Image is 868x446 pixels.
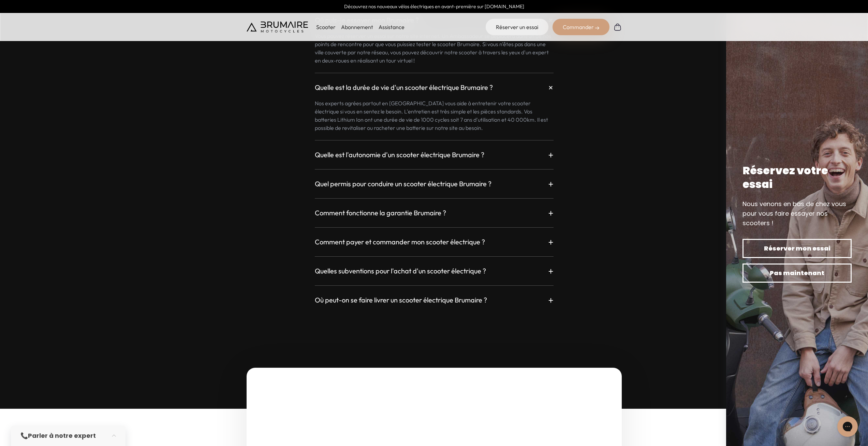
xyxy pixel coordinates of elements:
[341,24,373,30] a: Abonnement
[553,19,609,35] div: Commander
[595,26,599,30] img: right-arrow-2.png
[247,22,308,32] img: Brumaire Motocycles
[315,32,554,65] p: Vous pouvez réserver un essai sur notre site internet. Un Ambassadeur se déplacera dans un de nos...
[548,178,554,190] p: +
[548,207,554,219] p: +
[315,237,485,247] h3: Comment payer et commander mon scooter électrique ?
[834,414,861,439] iframe: Gorgias live chat messenger
[548,236,554,248] p: +
[379,24,404,30] a: Assistance
[316,23,336,31] p: Scooter
[315,179,491,189] h3: Quel permis pour conduire un scooter électrique Brumaire ?
[315,266,486,276] h3: Quelles subventions pour l'achat d'un scooter électrique ?
[315,208,446,218] h3: Comment fonctionne la garantie Brumaire ?
[315,83,493,92] h3: Quelle est la durée de vie d'un scooter électrique Brumaire ?
[548,294,554,306] p: +
[548,265,554,277] p: +
[315,295,487,305] h3: Où peut-on se faire livrer un scooter électrique Brumaire ?
[614,23,622,31] img: Panier
[315,99,554,132] p: Nos experts agrées partout en [GEOGRAPHIC_DATA] vous aide à entretenir votre scooter électrique s...
[486,19,548,35] a: Réserver un essai
[544,81,557,94] p: +
[315,150,484,160] h3: Quelle est l'autonomie d'un scooter électrique Brumaire ?
[548,149,554,161] p: +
